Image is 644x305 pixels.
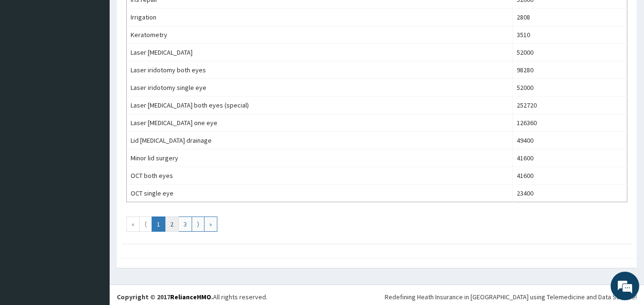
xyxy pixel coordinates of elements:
[127,97,513,114] td: Laser [MEDICAL_DATA] both eyes (special)
[513,61,627,79] td: 98280
[127,149,513,167] td: Minor lid surgery
[513,132,627,149] td: 49400
[204,216,217,232] a: Go to last page
[127,79,513,97] td: Laser iridotomy single eye
[192,216,204,232] a: Go to next page
[513,114,627,132] td: 126360
[127,167,513,185] td: OCT both eyes
[156,5,179,28] div: Minimize live chat window
[117,293,213,301] strong: Copyright © 2017 .
[513,79,627,97] td: 52000
[513,44,627,61] td: 52000
[5,204,182,237] textarea: Type your message and hit 'Enter'
[126,216,140,232] a: Go to first page
[127,185,513,202] td: OCT single eye
[513,26,627,44] td: 3510
[18,48,39,71] img: d_794563401_company_1708531726252_794563401
[139,216,152,232] a: Go to previous page
[385,292,637,302] div: Redefining Heath Insurance in [GEOGRAPHIC_DATA] using Telemedicine and Data Science!
[127,26,513,44] td: Keratometry
[513,97,627,114] td: 252720
[127,132,513,149] td: Lid [MEDICAL_DATA] drainage
[152,216,165,232] a: Go to page number 1
[513,149,627,167] td: 41600
[513,167,627,185] td: 41600
[50,53,160,66] div: Chat with us now
[127,44,513,61] td: Laser [MEDICAL_DATA]
[513,185,627,202] td: 23400
[178,216,192,232] a: Go to page number 3
[127,114,513,132] td: Laser [MEDICAL_DATA] one eye
[127,61,513,79] td: Laser iridotomy both eyes
[165,216,179,232] a: Go to page number 2
[127,9,513,26] td: Irrigation
[513,9,627,26] td: 2808
[55,92,132,188] span: We're online!
[170,293,211,301] a: RelianceHMO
